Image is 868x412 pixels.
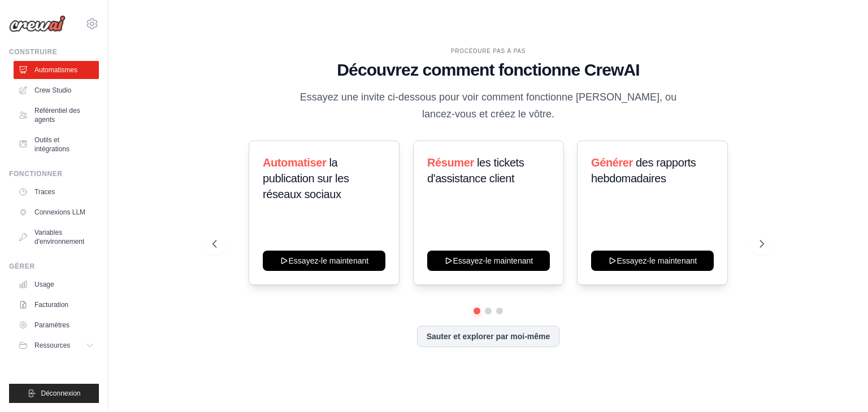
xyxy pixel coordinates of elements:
[34,208,85,216] font: Connexions LLM
[14,336,99,354] button: Ressources
[14,131,99,158] a: Outils et intégrations
[34,188,55,196] font: Traces
[14,102,99,129] a: Référentiel des agents
[34,341,70,349] font: Ressources
[453,256,533,265] font: Essayez-le maintenant
[427,332,550,341] font: Sauter et explorer par moi-même
[289,256,369,265] font: Essayez-le maintenant
[591,156,633,169] font: Générer
[34,321,70,329] font: Paramètres
[14,296,99,314] a: Facturation
[9,384,99,403] button: Déconnexion
[14,61,99,79] a: Automatismes
[263,251,385,271] button: Essayez-le maintenant
[263,156,349,200] font: la publication sur les réseaux sociaux
[263,156,326,169] font: Automatiser
[41,389,80,397] font: Déconnexion
[14,81,99,99] a: Crew Studio
[300,91,676,119] font: Essayez une invite ci-dessous pour voir comment fonctionne [PERSON_NAME], ou lancez-vous et créez...
[9,262,35,270] font: Gérer
[34,136,70,153] font: Outils et intégrations
[34,107,80,124] font: Référentiel des agents
[14,203,99,221] a: Connexions LLM
[9,48,57,56] font: Construire
[34,86,71,94] font: Crew Studio
[427,251,550,271] button: Essayez-le maintenant
[34,229,84,246] font: Variables d'environnement
[34,280,54,288] font: Usage
[9,15,66,32] img: Logo
[591,156,696,185] font: des rapports hebdomadaires
[14,223,99,251] a: Variables d'environnement
[14,275,99,293] a: Usage
[617,256,697,265] font: Essayez-le maintenant
[427,156,474,169] font: Résumer
[337,60,639,79] font: Découvrez comment fonctionne CrewAI
[34,301,68,309] font: Facturation
[591,251,714,271] button: Essayez-le maintenant
[14,183,99,201] a: Traces
[417,326,560,347] button: Sauter et explorer par moi-même
[427,156,524,185] font: les tickets d'assistance client
[9,170,63,178] font: Fonctionner
[14,316,99,334] a: Paramètres
[34,66,77,74] font: Automatismes
[451,48,526,54] font: PROCÉDURE PAS À PAS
